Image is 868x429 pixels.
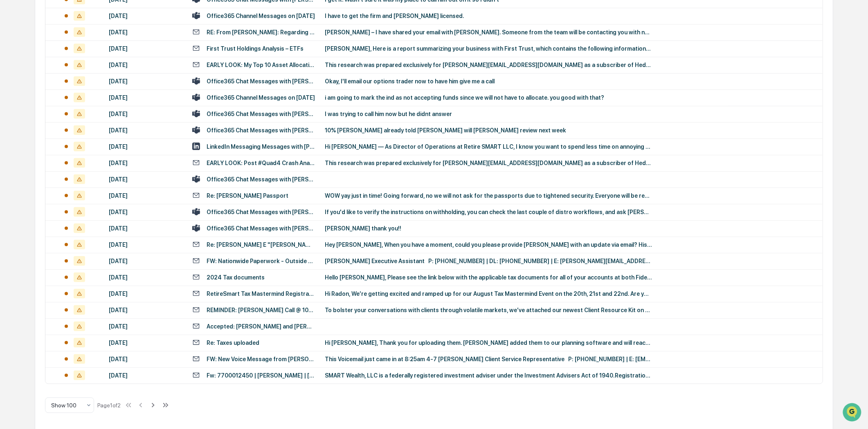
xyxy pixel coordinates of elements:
div: Fw: 7700012450 | [PERSON_NAME] | [PERSON_NAME] [207,372,315,379]
div: [PERSON_NAME] – I have shared your email with [PERSON_NAME]. Someone from the team will be contac... [325,29,652,36]
div: [DATE] [109,160,182,166]
div: We're available if you need us! [28,71,103,77]
div: [DATE] [109,192,182,199]
div: SMART Wealth, LLC is a federally registered investment adviser under the Investment Advisers Act ... [325,372,652,379]
div: Office365 Channel Messages on [DATE] [207,94,315,101]
div: [DATE] [109,372,182,379]
div: Re: [PERSON_NAME] E "[PERSON_NAME]" [PERSON_NAME] [207,241,315,248]
div: [DATE] [109,45,182,52]
div: FW: New Voice Message from [PERSON_NAME] [PHONE_NUMBER] on [DATE] 8:24 AM [207,356,315,362]
div: 🖐️ [8,104,15,110]
div: I have to get the firm and [PERSON_NAME] licensed. [325,13,652,19]
div: To bolster your conversations with clients through volatile markets, we’ve attached our newest Cl... [325,307,652,313]
div: LinkedIn Messaging Messages with [PERSON_NAME], [PERSON_NAME] [207,143,315,150]
div: [DATE] [109,62,182,68]
div: Office365 Channel Messages on [DATE] [207,13,315,19]
div: [DATE] [109,290,182,297]
div: Hello [PERSON_NAME], Please see the link below with the applicable tax documents for all of your ... [325,274,652,281]
div: [PERSON_NAME] Executive Assistant P: [PHONE_NUMBER] | DL: [PHONE_NUMBER] | E: [PERSON_NAME][EMAIL... [325,258,652,264]
span: Preclearance [16,103,53,111]
div: Hey [PERSON_NAME], When you have a moment, could you please provide [PERSON_NAME] with an update ... [325,241,652,248]
span: Pylon [81,139,99,145]
div: 10% [PERSON_NAME] already told [PERSON_NAME] will [PERSON_NAME] review next week [325,127,652,134]
div: [DATE] [109,143,182,150]
div: Start new chat [28,63,134,71]
div: [DATE] [109,78,182,85]
input: Clear [21,37,135,46]
div: This research was prepared exclusively for [PERSON_NAME][EMAIL_ADDRESS][DOMAIN_NAME] as a subscri... [325,62,652,68]
div: Okay, I'll email our options trader now to have him give me a call [325,78,652,85]
div: [DATE] [109,307,182,313]
div: First Trust Holdings Analysis – ETFs [207,45,304,52]
div: [DATE] [109,274,182,281]
div: [DATE] [109,94,182,101]
div: This Voicemail just came in at 8:25am 4-7 [PERSON_NAME] Client Service Representative P: [PHONE_N... [325,356,652,362]
div: Hi [PERSON_NAME] — As Director of Operations at Retire SMART LLC, I know you want to spend less t... [325,143,652,150]
div: Office365 Chat Messages with [PERSON_NAME], [PERSON_NAME] on [DATE] [207,225,315,232]
div: Office365 Chat Messages with [PERSON_NAME], [PERSON_NAME], [PERSON_NAME] on [DATE] [207,111,315,117]
a: 🖐️Preclearance [5,100,56,114]
div: [DATE] [109,225,182,232]
span: Data Lookup [16,118,52,127]
div: [DATE] [109,29,182,36]
div: Hi Radon, We’re getting excited and ramped up for our August Tax Mastermind Event on the 20th, 21... [325,290,652,297]
div: RE: From [PERSON_NAME]: Regarding your 3 Nationwide [PERSON_NAME] Fixed Indexed Annuities [207,29,315,36]
div: Office365 Chat Messages with [PERSON_NAME], [PERSON_NAME] on [DATE] [207,209,315,215]
div: Page 1 of 2 [97,402,121,409]
div: If you'd like to verify the instructions on withholding, you can check the last couple of distro ... [325,209,652,215]
div: [DATE] [109,176,182,183]
div: i am going to mark the ind as not accepting funds since we will not have to allocate. you good wi... [325,94,652,101]
div: [DATE] [109,241,182,248]
div: Accepted: [PERSON_NAME] and [PERSON_NAME] [207,323,315,330]
div: 🔎 [8,119,15,126]
div: [DATE] [109,127,182,134]
div: EARLY LOOK: Post #Quad4 Crash Analytics [207,160,315,166]
div: This research was prepared exclusively for [PERSON_NAME][EMAIL_ADDRESS][DOMAIN_NAME] as a subscri... [325,160,652,166]
button: Start new chat [139,65,149,75]
div: [DATE] [109,356,182,362]
div: I was trying to call him now but he didnt answer [325,111,652,117]
div: Re: Taxes uploaded [207,340,259,346]
div: [PERSON_NAME] thank you!! [325,225,652,232]
div: Office365 Chat Messages with [PERSON_NAME], [PERSON_NAME] on [DATE] [207,176,315,183]
iframe: Open customer support [842,402,864,424]
a: 🔎Data Lookup [5,115,55,130]
div: Office365 Chat Messages with [PERSON_NAME], [PERSON_NAME] on [DATE] [207,78,315,85]
div: REMINDER: [PERSON_NAME] Call @ 10am ([GEOGRAPHIC_DATA]) [207,307,315,313]
a: Powered byPylon [58,138,99,145]
div: FW: Nationwide Paperwork - Outside of Term Window [207,258,315,264]
div: [DATE] [109,323,182,330]
div: Re: [PERSON_NAME] Passport [207,192,288,199]
img: 1746055101610-c473b297-6a78-478c-a979-82029cc54cd1 [8,63,23,77]
div: [DATE] [109,258,182,264]
div: [DATE] [109,111,182,117]
div: Office365 Chat Messages with [PERSON_NAME], [PERSON_NAME], [PERSON_NAME] on [DATE] [207,127,315,134]
div: 🗄️ [59,104,66,110]
p: How can we help? [8,17,149,30]
a: 🗄️Attestations [56,100,105,114]
div: [DATE] [109,340,182,346]
div: RetireSmart Tax Mastermind Registration [207,290,315,297]
div: 2024 Tax documents [207,274,265,281]
div: [PERSON_NAME], Here is a report summarizing your business with First Trust, which contains the fo... [325,45,652,52]
div: WOW yay just in time! Going forward, no we will not ask for the passports due to tightened securi... [325,192,652,199]
div: [DATE] [109,209,182,215]
span: Attestations [67,103,101,111]
div: Hi [PERSON_NAME], Thank you for uploading them. [PERSON_NAME] added them to our planning software... [325,340,652,346]
div: EARLY LOOK: My Top 10 Asset Allocations [207,62,315,68]
div: [DATE] [109,13,182,19]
